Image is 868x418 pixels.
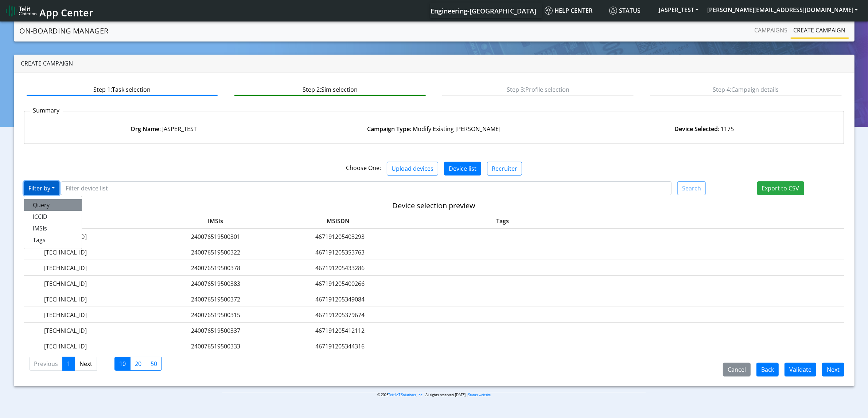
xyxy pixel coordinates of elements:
label: 20 [130,357,146,371]
span: Choose One: [346,164,381,172]
label: 240076519500322 [161,248,270,257]
label: 240076519500383 [161,279,270,288]
btn: Step 4: Campaign details [650,82,842,96]
span: App Center [39,6,93,19]
input: Filter device list [61,181,672,195]
label: 467191205353763 [298,248,382,257]
a: Help center [542,3,606,18]
button: Device list [444,162,481,176]
label: Tags [435,217,570,225]
p: © 2025 . All rights reserved.[DATE] | [222,392,646,398]
button: Search [677,181,706,195]
p: Summary [30,106,63,115]
label: MSISDN [298,217,367,225]
btn: Step 1: Task selection [27,82,218,96]
div: : 1175 [569,125,839,133]
div: Create campaign [14,55,855,72]
a: Status [606,3,654,18]
button: JASPER_TEST [654,3,703,16]
label: [TECHNICAL_ID] [24,279,108,288]
label: 10 [114,357,131,371]
img: status.svg [609,7,617,15]
label: [TECHNICAL_ID] [24,326,108,335]
label: 50 [146,357,162,371]
a: Telit IoT Solutions, Inc. [388,393,424,397]
a: App Center [6,3,92,19]
a: Campaigns [752,23,791,38]
a: Next [75,357,97,371]
button: Recruiter [487,162,522,176]
button: [PERSON_NAME][EMAIL_ADDRESS][DOMAIN_NAME] [703,3,862,16]
span: Status [609,7,641,15]
div: : Modify Existing [PERSON_NAME] [299,125,569,133]
label: IMSIs [161,217,270,225]
label: 467191205403293 [298,232,382,241]
button: Next [822,363,844,376]
img: logo-telit-cinterion-gw-new.png [6,5,36,17]
img: knowledge.svg [545,7,553,15]
a: 1 [62,357,75,371]
label: [TECHNICAL_ID] [24,248,108,257]
label: 467191205433286 [298,264,382,272]
span: Engineering-[GEOGRAPHIC_DATA] [431,7,536,15]
a: Create campaign [791,23,849,38]
label: [TECHNICAL_ID] [24,342,108,351]
label: 240076519500337 [161,326,270,335]
button: Query [24,199,82,211]
label: 240076519500301 [161,232,270,241]
div: Filter by [24,196,82,249]
label: 467191205379674 [298,311,382,319]
button: IMSIs [24,222,82,234]
label: 240076519500372 [161,295,270,304]
span: Help center [545,7,592,15]
label: [TECHNICAL_ID] [24,295,108,304]
div: : JASPER_TEST [29,125,299,133]
button: Back [756,363,779,376]
btn: Step 2: Sim selection [234,82,426,96]
label: 467191205412112 [298,326,382,335]
button: Upload devices [387,162,438,176]
a: Status website [468,393,491,397]
label: 240076519500315 [161,311,270,319]
label: 467191205400266 [298,279,382,288]
label: 467191205349084 [298,295,382,304]
label: [TECHNICAL_ID] [24,264,108,272]
strong: Campaign Type [367,125,410,133]
button: Cancel [723,363,751,376]
strong: Org Name [131,125,159,133]
label: [TECHNICAL_ID] [24,311,108,319]
h5: Device selection preview [24,201,845,210]
button: ICCID [24,211,82,222]
strong: Device Selected [674,125,718,133]
label: 240076519500378 [161,264,270,272]
button: Tags [24,234,82,246]
button: Filter by [24,181,59,195]
label: 467191205344316 [298,342,382,351]
a: On-Boarding Manager [20,24,109,38]
a: Your current platform instance [430,3,536,18]
button: Export to CSV [757,181,804,195]
btn: Step 3: Profile selection [442,82,634,96]
label: 240076519500333 [161,342,270,351]
button: Validate [785,363,816,376]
